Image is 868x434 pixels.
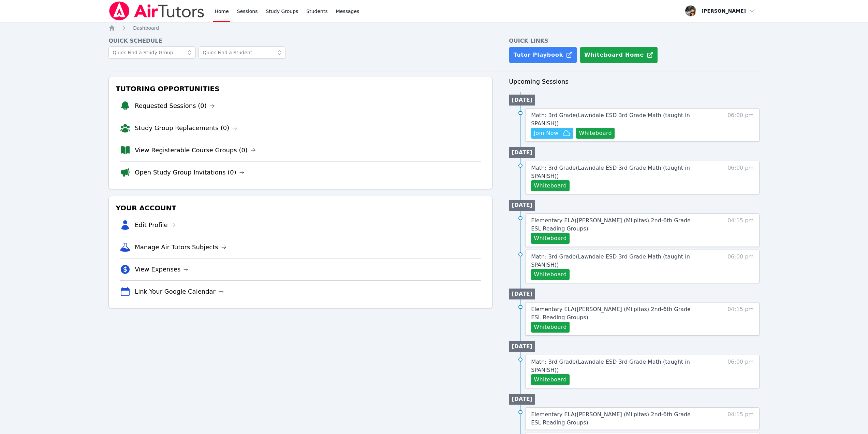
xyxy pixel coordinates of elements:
span: Math: 3rd Grade ( Lawndale ESD 3rd Grade Math (taught in SPANISH) ) [531,253,690,268]
a: Elementary ELA([PERSON_NAME] (Milpitas) 2nd-6th Grade ESL Reading Groups) [531,305,698,322]
a: Link Your Google Calendar [135,287,224,296]
h4: Quick Schedule [108,37,492,45]
input: Quick Find a Study Group [108,46,196,59]
a: Tutor Playbook [509,46,577,64]
h3: Tutoring Opportunities [114,83,487,95]
button: Whiteboard [531,322,570,333]
a: Requested Sessions (0) [135,101,215,111]
a: Edit Profile [135,220,176,230]
span: 06:00 pm [727,358,754,385]
a: Math: 3rd Grade(Lawndale ESD 3rd Grade Math (taught in SPANISH)) [531,111,698,128]
span: Messages [336,8,359,15]
button: Whiteboard Home [580,46,658,64]
a: Math: 3rd Grade(Lawndale ESD 3rd Grade Math (taught in SPANISH)) [531,358,698,374]
button: Whiteboard [531,180,570,191]
span: Elementary ELA ( [PERSON_NAME] (Milpitas) 2nd-6th Grade ESL Reading Groups ) [531,411,691,426]
span: Elementary ELA ( [PERSON_NAME] (Milpitas) 2nd-6th Grade ESL Reading Groups ) [531,217,691,232]
a: Elementary ELA([PERSON_NAME] (Milpitas) 2nd-6th Grade ESL Reading Groups) [531,410,698,427]
span: 06:00 pm [727,164,754,191]
span: 04:15 pm [727,410,754,427]
h3: Your Account [114,202,487,214]
span: Dashboard [133,25,159,31]
li: [DATE] [509,147,535,158]
li: [DATE] [509,394,535,405]
span: 06:00 pm [727,111,754,139]
li: [DATE] [509,341,535,352]
a: Elementary ELA([PERSON_NAME] (Milpitas) 2nd-6th Grade ESL Reading Groups) [531,216,698,233]
a: View Expenses [135,265,189,274]
h3: Upcoming Sessions [509,77,760,86]
button: Whiteboard [531,269,570,280]
h4: Quick Links [509,37,760,45]
span: Math: 3rd Grade ( Lawndale ESD 3rd Grade Math (taught in SPANISH) ) [531,112,690,127]
img: Air Tutors [108,1,205,20]
a: Math: 3rd Grade(Lawndale ESD 3rd Grade Math (taught in SPANISH)) [531,164,698,180]
li: [DATE] [509,95,535,106]
span: Join Now [534,129,558,137]
nav: Breadcrumb [108,25,760,31]
span: 04:15 pm [727,305,754,333]
li: [DATE] [509,289,535,299]
span: 04:15 pm [727,216,754,244]
input: Quick Find a Student [198,46,286,59]
a: View Registerable Course Groups (0) [135,145,256,155]
a: Dashboard [133,25,159,31]
a: Manage Air Tutors Subjects [135,242,226,252]
span: Elementary ELA ( [PERSON_NAME] (Milpitas) 2nd-6th Grade ESL Reading Groups ) [531,306,691,321]
span: Math: 3rd Grade ( Lawndale ESD 3rd Grade Math (taught in SPANISH) ) [531,359,690,373]
button: Whiteboard [531,374,570,385]
button: Whiteboard [531,233,570,244]
button: Whiteboard [576,128,615,139]
a: Study Group Replacements (0) [135,123,237,133]
li: [DATE] [509,200,535,211]
a: Open Study Group Invitations (0) [135,168,245,177]
span: Math: 3rd Grade ( Lawndale ESD 3rd Grade Math (taught in SPANISH) ) [531,165,690,179]
span: 06:00 pm [727,253,754,280]
button: Join Now [531,128,573,139]
a: Math: 3rd Grade(Lawndale ESD 3rd Grade Math (taught in SPANISH)) [531,253,698,269]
